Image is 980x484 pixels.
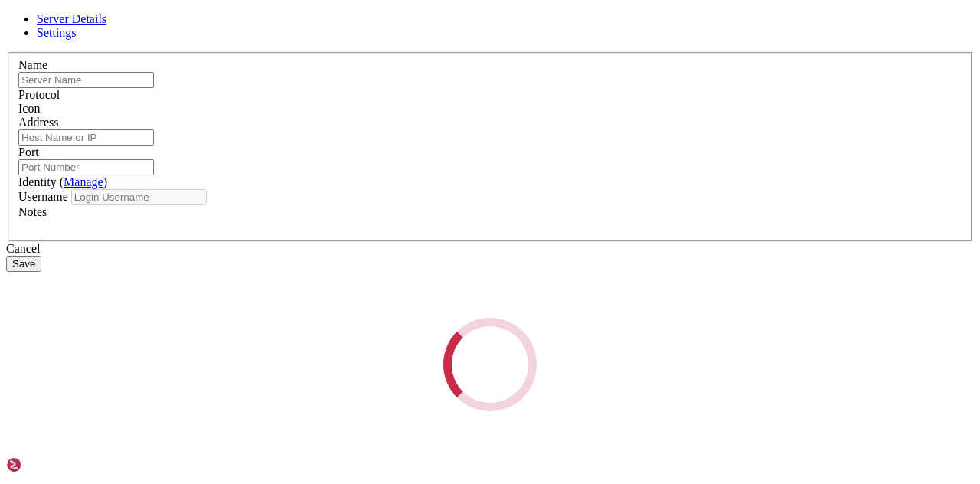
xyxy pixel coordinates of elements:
label: Address [18,116,58,129]
button: Save [6,256,41,272]
input: Server Name [18,72,154,88]
a: Server Details [37,12,106,25]
label: Icon [18,102,40,115]
label: Protocol [18,88,60,101]
input: Host Name or IP [18,129,154,146]
x-row: FATAL ERROR: No supported authentication methods available (server sent: publickey,gssapi-keyex,g... [6,19,781,32]
div: Cancel [6,242,974,256]
div: (0, 2) [6,32,12,45]
x-row: FATAL ERROR: No supported authentication methods available (server sent: publickey) [6,19,781,32]
span: ( ) [60,175,107,188]
label: Identity [18,175,107,188]
label: Port [18,146,39,159]
x-row: Server refused our key [6,6,781,19]
input: Port Number [18,159,154,175]
label: Notes [18,205,47,218]
label: Name [18,58,47,71]
a: Settings [37,26,77,39]
label: Username [18,190,68,203]
a: Manage [64,175,103,188]
input: Login Username [71,189,207,205]
div: Loading... [443,318,537,411]
img: Shellngn [6,457,94,473]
